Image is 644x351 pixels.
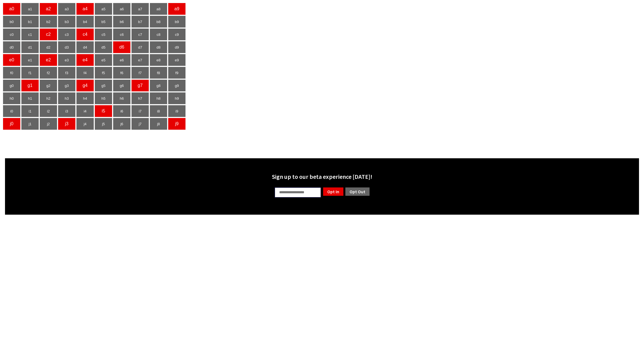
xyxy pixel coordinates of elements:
[21,41,39,53] td: d1
[76,79,94,92] td: g4
[95,105,112,117] td: i5
[150,28,167,41] td: c8
[95,16,112,28] td: b5
[150,118,167,130] td: j8
[131,3,149,15] td: a7
[39,92,57,104] td: h2
[150,105,167,117] td: i8
[39,16,57,28] td: b2
[58,105,76,117] td: i3
[168,16,186,28] td: b9
[131,28,149,41] td: c7
[113,54,131,66] td: e6
[76,3,94,15] td: a4
[3,3,21,15] td: a0
[8,173,636,180] div: Sign up to our beta experience [DATE]!
[76,16,94,28] td: b4
[58,92,76,104] td: h3
[58,41,76,53] td: d3
[3,92,21,104] td: h0
[113,28,131,41] td: c6
[131,92,149,104] td: h7
[39,54,57,66] td: e2
[95,28,112,41] td: c5
[113,92,131,104] td: h6
[21,92,39,104] td: h1
[131,16,149,28] td: b7
[150,41,167,53] td: d8
[39,28,57,41] td: c2
[21,28,39,41] td: c1
[3,67,21,79] td: f0
[21,79,39,92] td: g1
[39,79,57,92] td: g2
[150,79,167,92] td: g8
[21,3,39,15] td: a1
[3,41,21,53] td: d0
[150,92,167,104] td: h8
[150,67,167,79] td: f8
[113,3,131,15] td: a6
[113,41,131,53] td: d6
[95,92,112,104] td: h5
[131,105,149,117] td: i7
[76,105,94,117] td: i4
[345,187,370,196] a: Opt Out
[3,54,21,66] td: e0
[150,16,167,28] td: b8
[58,118,76,130] td: j3
[76,41,94,53] td: d4
[21,54,39,66] td: e1
[39,105,57,117] td: i2
[168,28,186,41] td: c9
[76,92,94,104] td: h4
[76,67,94,79] td: f4
[131,54,149,66] td: e7
[168,105,186,117] td: i9
[95,79,112,92] td: g5
[113,105,131,117] td: i6
[3,79,21,92] td: g0
[21,118,39,130] td: j1
[3,16,21,28] td: b0
[3,28,21,41] td: c0
[39,41,57,53] td: d2
[21,105,39,117] td: i1
[323,187,344,196] a: Opt In
[3,118,21,130] td: j0
[168,54,186,66] td: e9
[95,54,112,66] td: e5
[76,54,94,66] td: e4
[113,79,131,92] td: g6
[150,3,167,15] td: a8
[150,54,167,66] td: e8
[21,67,39,79] td: f1
[95,118,112,130] td: j5
[39,67,57,79] td: f2
[95,67,112,79] td: f5
[3,105,21,117] td: i0
[131,79,149,92] td: g7
[168,92,186,104] td: h9
[131,118,149,130] td: j7
[58,28,76,41] td: c3
[21,16,39,28] td: b1
[58,79,76,92] td: g3
[58,54,76,66] td: e3
[95,41,112,53] td: d5
[76,28,94,41] td: c4
[58,3,76,15] td: a3
[113,118,131,130] td: j6
[131,67,149,79] td: f7
[168,41,186,53] td: d9
[39,3,57,15] td: a2
[39,118,57,130] td: j2
[113,16,131,28] td: b6
[168,79,186,92] td: g9
[58,67,76,79] td: f3
[168,3,186,15] td: a9
[168,118,186,130] td: j9
[76,118,94,130] td: j4
[58,16,76,28] td: b3
[168,67,186,79] td: f9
